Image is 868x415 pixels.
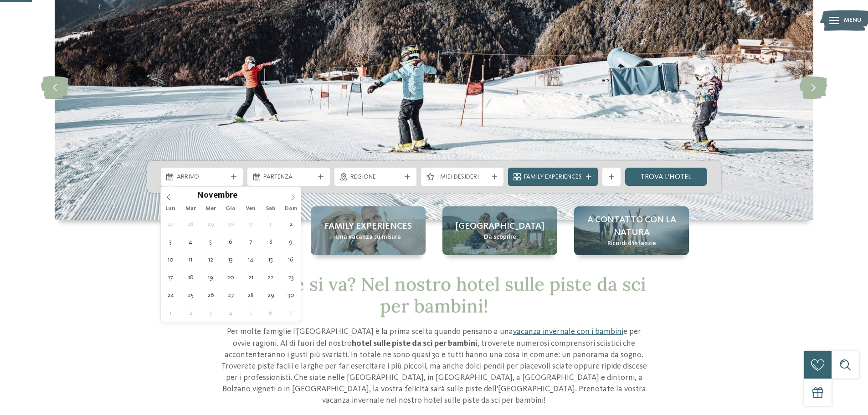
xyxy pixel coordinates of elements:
[180,206,200,212] span: Mar
[282,286,300,304] span: Novembre 30, 2025
[218,326,651,406] p: Per molte famiglie l'[GEOGRAPHIC_DATA] è la prima scelta quando pensano a una e per ovvie ragioni...
[177,173,227,182] span: Arrivo
[352,339,478,348] strong: hotel sulle piste da sci per bambini
[242,215,260,233] span: Ottobre 31, 2025
[202,304,220,322] span: Dicembre 3, 2025
[182,286,200,304] span: Novembre 25, 2025
[242,268,260,286] span: Novembre 21, 2025
[202,233,220,251] span: Novembre 5, 2025
[222,251,240,268] span: Novembre 13, 2025
[442,206,557,255] a: Hotel sulle piste da sci per bambini: divertimento senza confini [GEOGRAPHIC_DATA] Da scoprire
[182,215,200,233] span: Ottobre 28, 2025
[182,304,200,322] span: Dicembre 2, 2025
[282,268,300,286] span: Novembre 23, 2025
[262,286,280,304] span: Novembre 29, 2025
[197,192,237,200] span: Novembre
[237,190,267,200] input: Year
[282,251,300,268] span: Novembre 16, 2025
[574,206,689,255] a: Hotel sulle piste da sci per bambini: divertimento senza confini A contatto con la natura Ricordi...
[162,286,180,304] span: Novembre 24, 2025
[162,215,180,233] span: Ottobre 27, 2025
[242,251,260,268] span: Novembre 14, 2025
[182,233,200,251] span: Novembre 4, 2025
[607,239,656,248] span: Ricordi d’infanzia
[262,233,280,251] span: Novembre 8, 2025
[242,286,260,304] span: Novembre 28, 2025
[263,173,314,182] span: Partenza
[222,286,240,304] span: Novembre 27, 2025
[182,268,200,286] span: Novembre 18, 2025
[162,304,180,322] span: Dicembre 1, 2025
[524,173,582,182] span: Family Experiences
[161,206,181,212] span: Lun
[262,215,280,233] span: Novembre 1, 2025
[625,168,708,186] a: trova l’hotel
[456,220,544,233] span: [GEOGRAPHIC_DATA]
[202,286,220,304] span: Novembre 26, 2025
[262,304,280,322] span: Dicembre 6, 2025
[222,268,240,286] span: Novembre 20, 2025
[262,268,280,286] span: Novembre 22, 2025
[583,214,680,239] span: A contatto con la natura
[202,268,220,286] span: Novembre 19, 2025
[311,206,426,255] a: Hotel sulle piste da sci per bambini: divertimento senza confini Family experiences Una vacanza s...
[202,215,220,233] span: Ottobre 29, 2025
[242,233,260,251] span: Novembre 7, 2025
[262,251,280,268] span: Novembre 15, 2025
[202,251,220,268] span: Novembre 12, 2025
[222,215,240,233] span: Ottobre 30, 2025
[162,251,180,268] span: Novembre 10, 2025
[513,328,623,336] a: vacanza invernale con i bambini
[242,304,260,322] span: Dicembre 5, 2025
[221,206,241,212] span: Gio
[324,220,412,233] span: Family experiences
[162,233,180,251] span: Novembre 3, 2025
[222,304,240,322] span: Dicembre 4, 2025
[200,206,221,212] span: Mer
[162,268,180,286] span: Novembre 17, 2025
[282,215,300,233] span: Novembre 2, 2025
[282,304,300,322] span: Dicembre 7, 2025
[281,206,301,212] span: Dom
[222,272,646,318] span: Dov’è che si va? Nel nostro hotel sulle piste da sci per bambini!
[282,233,300,251] span: Novembre 9, 2025
[241,206,261,212] span: Ven
[350,173,401,182] span: Regione
[261,206,281,212] span: Sab
[437,173,488,182] span: I miei desideri
[484,233,516,242] span: Da scoprire
[182,251,200,268] span: Novembre 11, 2025
[222,233,240,251] span: Novembre 6, 2025
[335,233,401,242] span: Una vacanza su misura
